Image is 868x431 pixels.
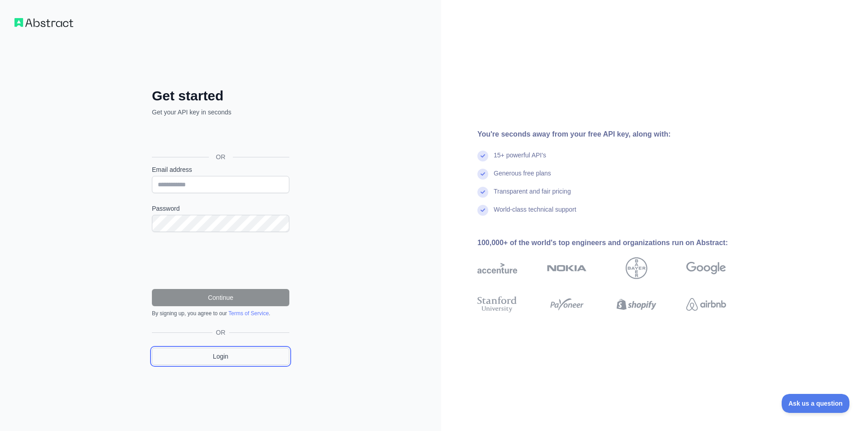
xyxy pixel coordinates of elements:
img: bayer [626,257,647,279]
iframe: 「使用 Google 帳戶登入」按鈕 [147,127,292,147]
img: check mark [477,169,488,180]
div: 15+ powerful API's [494,151,546,169]
p: Get your API key in seconds [152,108,289,117]
img: google [686,257,726,279]
img: payoneer [547,294,587,314]
a: Login [152,348,289,365]
div: Transparent and fair pricing [494,187,571,205]
label: Email address [152,165,289,174]
div: World-class technical support [494,205,576,223]
iframe: reCAPTCHA [152,243,289,278]
img: airbnb [686,294,726,314]
a: Terms of Service [228,310,269,317]
div: By signing up, you agree to our . [152,310,289,317]
img: check mark [477,187,488,198]
span: OR [209,152,233,161]
div: You're seconds away from your free API key, along with: [477,129,755,140]
img: accenture [477,257,517,279]
div: Generous free plans [494,169,551,187]
button: Continue [152,289,289,306]
div: 100,000+ of the world's top engineers and organizations run on Abstract: [477,237,755,248]
label: Password [152,204,289,213]
img: Workflow [14,18,73,27]
img: nokia [547,257,587,279]
img: shopify [617,294,656,314]
img: check mark [477,151,488,161]
img: stanford university [477,294,517,314]
img: check mark [477,205,488,216]
iframe: Toggle Customer Support [782,394,850,413]
h2: Get started [152,88,289,104]
span: OR [212,328,229,337]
